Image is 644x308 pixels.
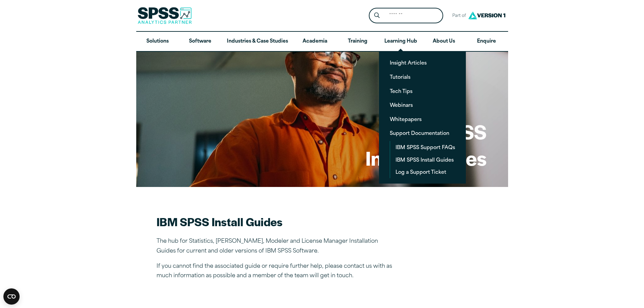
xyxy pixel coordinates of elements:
p: The hub for Statistics, [PERSON_NAME], Modeler and License Manager Installation Guides for curren... [157,237,393,256]
a: Enquire [465,32,508,51]
a: Software [179,32,221,51]
button: Open CMP widget [3,288,20,305]
h1: IBM SPSS Install Guides [365,118,486,171]
a: Training [336,32,379,51]
a: About Us [423,32,465,51]
a: Solutions [136,32,179,51]
a: Learning Hub [379,32,423,51]
h2: IBM SPSS Install Guides [157,214,393,229]
img: Version1 Logo [467,9,507,22]
nav: Desktop version of site main menu [136,32,508,51]
a: Industries & Case Studies [221,32,293,51]
a: IBM SPSS Install Guides [390,153,460,166]
a: Tutorials [384,71,460,83]
span: Part of [449,11,467,21]
button: Search magnifying glass icon [371,9,383,22]
a: Whitepapers [384,113,460,125]
a: Log a Support Ticket [390,166,460,178]
a: Webinars [384,99,460,111]
img: SPSS Analytics Partner [138,7,192,24]
a: Insight Articles [384,56,460,69]
a: Support Documentation [384,127,460,139]
form: Site Header Search Form [369,8,443,24]
ul: Learning Hub [379,51,466,183]
a: IBM SPSS Support FAQs [390,141,460,153]
a: Tech Tips [384,85,460,97]
p: If you cannot find the associated guide or require further help, please contact us with as much i... [157,262,393,281]
a: Academia [293,32,336,51]
svg: Search magnifying glass icon [374,13,380,18]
